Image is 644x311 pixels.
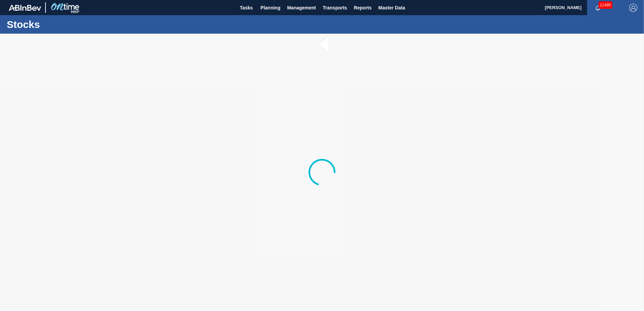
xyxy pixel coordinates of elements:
[629,4,637,12] img: Logout
[378,4,405,12] span: Master Data
[9,5,41,11] img: TNhmsLtSVTkK8tSr43FrP2fwEKptu5GPRR3wAAAABJRU5ErkJggg==
[7,21,126,28] h1: Stocks
[599,1,612,9] span: 11485
[260,4,280,12] span: Planning
[587,3,609,12] button: Notifications
[354,4,372,12] span: Reports
[323,4,347,12] span: Transports
[287,4,316,12] span: Management
[239,4,254,12] span: Tasks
